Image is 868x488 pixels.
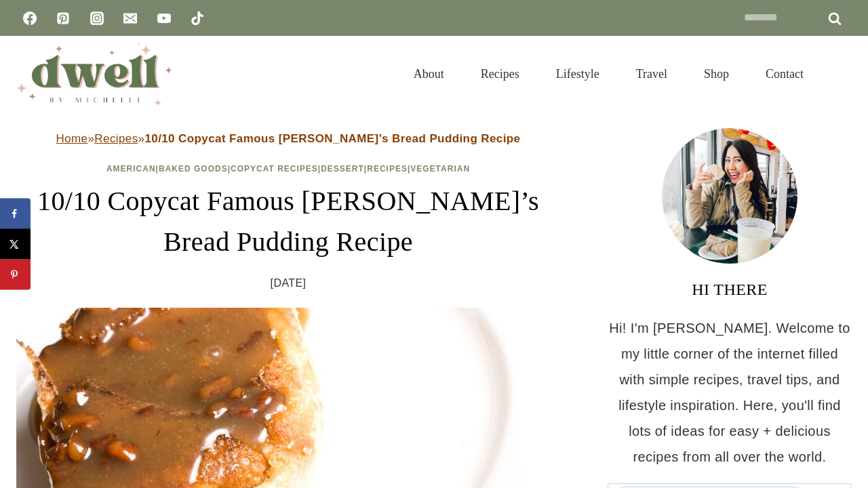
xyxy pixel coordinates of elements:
[106,164,156,174] a: American
[16,5,43,32] a: Facebook
[395,50,822,98] nav: Primary Navigation
[50,5,77,32] a: Pinterest
[16,43,172,105] img: DWELL by michelle
[151,5,178,32] a: YouTube
[271,273,307,293] time: [DATE]
[608,315,852,470] p: Hi! I'm [PERSON_NAME]. Welcome to my little corner of the internet filled with simple recipes, tr...
[159,164,228,174] a: Baked Goods
[321,164,364,174] a: Dessert
[56,132,88,145] a: Home
[686,50,747,98] a: Shop
[747,50,822,98] a: Contact
[106,164,470,174] span: | | | | |
[410,164,470,174] a: Vegetarian
[56,132,521,145] span: » »
[94,132,138,145] a: Recipes
[395,50,462,98] a: About
[538,50,618,98] a: Lifestyle
[83,5,111,32] a: Instagram
[16,181,560,262] h1: 10/10 Copycat Famous [PERSON_NAME]’s Bread Pudding Recipe
[367,164,408,174] a: Recipes
[608,277,852,302] h3: HI THERE
[462,50,538,98] a: Recipes
[231,164,318,174] a: Copycat Recipes
[184,5,211,32] a: TikTok
[144,132,520,145] strong: 10/10 Copycat Famous [PERSON_NAME]’s Bread Pudding Recipe
[618,50,686,98] a: Travel
[829,62,852,85] button: View Search Form
[117,5,144,32] a: Email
